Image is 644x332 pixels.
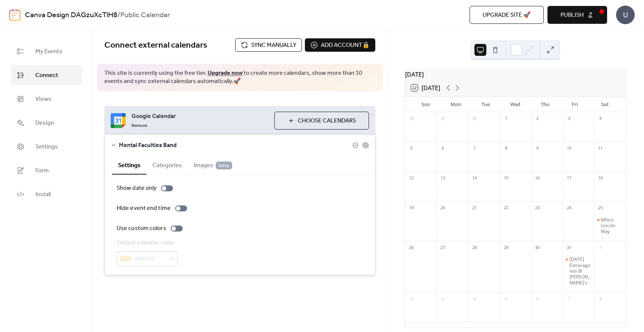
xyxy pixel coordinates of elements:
div: 22 [502,204,510,212]
div: 29 [439,115,447,123]
a: Design [11,113,82,133]
div: 2 [533,115,542,123]
div: Mon [441,97,471,112]
div: 21 [470,204,479,212]
button: Categories [146,156,188,174]
div: 4 [470,295,479,303]
div: 17 [565,174,573,182]
div: 1 [502,115,510,123]
span: Form [35,166,49,175]
div: 31 [565,243,573,252]
div: 6 [439,144,447,153]
div: 30 [533,243,542,252]
button: Publish [547,6,607,24]
div: 8 [596,295,604,303]
div: Fri [560,97,590,112]
div: Sun [411,97,441,112]
span: Publish [561,11,584,20]
span: Install [35,190,51,199]
div: Show date only [117,184,157,193]
span: This site is currently using the free tier. to create more calendars, show more than 10 events an... [104,69,375,86]
div: U [616,6,635,24]
div: 10 [565,144,573,153]
div: Halloween Extravaganza @ Leroy's [563,256,594,285]
div: 28 [407,115,416,123]
div: 20 [439,204,447,212]
span: Settings [35,143,58,151]
div: 1 [596,243,604,252]
div: 30 [470,115,479,123]
img: logo [9,9,20,21]
div: 14 [470,174,479,182]
div: 8 [502,144,510,153]
img: google [111,113,126,128]
span: Connect external calendars [104,37,207,54]
span: Mental Faculties Band [119,141,353,150]
button: Settings [112,156,146,175]
span: Choose Calendars [298,116,356,125]
div: MFers Lincoln Way [594,217,626,234]
span: Design [35,119,54,128]
div: 6 [533,295,542,303]
div: 5 [502,295,510,303]
div: 3 [439,295,447,303]
span: Google Calendar [132,112,268,121]
a: Upgrade now [208,67,243,79]
span: Connect [35,71,58,80]
div: 11 [596,144,604,153]
span: Remove [132,123,147,129]
div: 4 [596,115,604,123]
div: Sat [590,97,620,112]
div: MFers Lincoln Way [601,217,623,234]
div: 13 [439,174,447,182]
a: My Events [11,41,82,61]
div: 9 [533,144,542,153]
div: 16 [533,174,542,182]
div: 5 [407,144,416,153]
a: Canva Design DAGzuXcTlH8 [25,8,117,22]
div: 25 [596,204,604,212]
div: Use custom colors [117,224,166,233]
div: 28 [470,243,479,252]
button: 22[DATE] [408,83,443,93]
a: Connect [11,65,82,85]
span: Upgrade site 🚀 [483,11,531,20]
div: 12 [407,174,416,182]
div: 3 [565,115,573,123]
div: 15 [502,174,510,182]
div: 26 [407,243,416,252]
div: [DATE] [405,70,626,79]
div: 2 [407,295,416,303]
b: / [117,8,120,22]
a: Form [11,160,82,181]
button: Sync manually [235,38,302,52]
span: Sync manually [251,41,296,50]
a: Views [11,89,82,109]
div: 23 [533,204,542,212]
div: 7 [565,295,573,303]
b: Public Calendar [120,8,170,22]
div: Wed [501,97,530,112]
div: 18 [596,174,604,182]
div: [DATE] Extravaganza @ [PERSON_NAME]'s [569,256,591,285]
span: Images [194,161,232,170]
span: Views [35,95,51,104]
div: 7 [470,144,479,153]
span: beta [216,162,232,169]
div: Default calendar color [117,239,176,248]
div: Thu [530,97,560,112]
div: 27 [439,243,447,252]
div: 29 [502,243,510,252]
a: Install [11,184,82,204]
div: 19 [407,204,416,212]
div: Hide event end time [117,204,171,213]
button: Images beta [188,156,238,174]
span: My Events [35,47,62,56]
div: 24 [565,204,573,212]
button: Upgrade site 🚀 [470,6,544,24]
div: Tue [471,97,501,112]
a: Settings [11,137,82,157]
button: Choose Calendars [274,112,369,130]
